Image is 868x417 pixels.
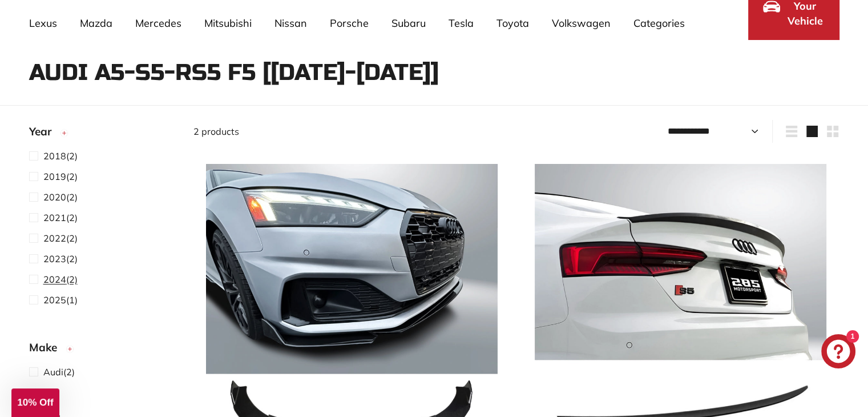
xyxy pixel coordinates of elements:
[29,339,66,356] span: Make
[18,6,68,40] a: Lexus
[124,6,193,40] a: Mercedes
[43,253,66,264] span: 2023
[43,211,78,224] span: (2)
[43,232,66,244] span: 2022
[193,125,516,138] div: 2 products
[43,149,78,163] span: (2)
[29,60,839,85] h1: Audi A5-S5-RS5 F5 [[DATE]-[DATE]]
[263,6,318,40] a: Nissan
[43,150,66,162] span: 2018
[17,397,53,408] span: 10% Off
[43,294,66,306] span: 2025
[318,6,380,40] a: Porsche
[43,366,63,378] span: Audi
[29,120,175,149] button: Year
[29,336,175,364] button: Make
[43,212,66,223] span: 2021
[380,6,437,40] a: Subaru
[43,365,75,379] span: (2)
[11,388,59,417] div: 10% Off
[43,272,78,286] span: (2)
[485,6,540,40] a: Toyota
[818,334,859,371] inbox-online-store-chat: Shopify online store chat
[437,6,485,40] a: Tesla
[43,252,78,266] span: (2)
[540,6,622,40] a: Volkswagen
[43,171,66,182] span: 2019
[68,6,124,40] a: Mazda
[43,231,78,245] span: (2)
[43,293,78,307] span: (1)
[193,6,263,40] a: Mitsubishi
[29,123,60,140] span: Year
[43,190,78,204] span: (2)
[43,191,66,203] span: 2020
[43,170,78,183] span: (2)
[622,6,696,40] a: Categories
[43,274,66,285] span: 2024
